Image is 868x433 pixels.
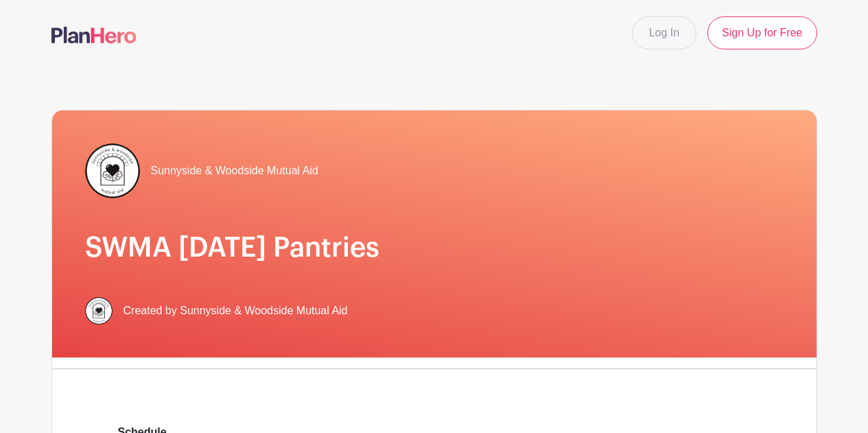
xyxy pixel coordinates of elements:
[707,16,817,49] a: Sign Up for Free
[151,163,318,179] span: Sunnyside & Woodside Mutual Aid
[124,303,348,319] span: Created by Sunnyside & Woodside Mutual Aid
[85,143,140,198] img: 256.png
[632,16,696,49] a: Log In
[85,297,113,325] img: 256.png
[51,27,137,43] img: logo-507f7623f17ff9eddc593b1ce0a138ce2505c220e1c5a4e2b4648c50719b7d32.svg
[85,231,784,264] h1: SWMA [DATE] Pantries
